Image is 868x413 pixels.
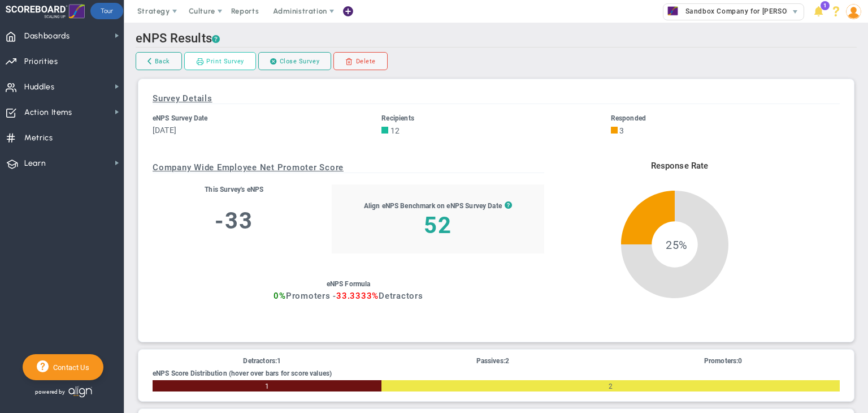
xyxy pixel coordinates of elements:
[24,50,58,74] span: Priorities
[476,357,505,365] span: Passives:
[137,7,170,15] span: Strategy
[611,113,840,124] div: Responded
[265,382,269,390] span: 1
[153,113,381,124] div: eNPS Survey Date
[840,382,844,390] span: 0
[153,93,840,104] h3: Survey Details
[243,357,277,365] span: Detractors:
[24,75,55,99] span: Huddles
[651,161,709,171] text: Response Rate
[24,152,46,175] span: Learn
[846,4,861,19] img: 86643.Person.photo
[274,291,286,301] span: 0%
[666,4,680,18] img: 32671.Company.photo
[680,4,818,19] span: Sandbox Company for [PERSON_NAME]
[381,380,840,392] div: Number of Responses with a Score of 8
[153,162,544,173] h3: Company Wide Employee Net Promoter Score
[24,126,53,150] span: Metrics
[258,52,331,70] button: Close Survey
[704,357,739,365] span: Promoters:
[49,363,89,372] span: Contact Us
[619,126,624,135] span: 3
[364,220,513,231] h3: 52
[336,291,379,301] span: 33.3333%
[153,196,316,246] h3: -33
[153,184,316,195] div: This Survey's eNPS
[189,7,215,15] span: Culture
[390,126,400,135] span: 12
[609,382,613,390] span: 2
[821,1,830,10] span: 1
[333,52,388,70] a: Delete
[153,126,176,135] span: [DATE]
[153,364,840,377] div: eNPS Score Distribution (hover over bars for score values)
[505,357,509,365] span: 2
[24,101,72,124] span: Action Items
[273,7,327,15] span: Administration
[277,357,281,365] span: 1
[153,279,544,290] div: eNPS Formula
[184,52,256,70] a: Print Survey
[381,113,610,124] div: Recipients
[614,225,739,350] span: 25%
[364,201,502,212] div: Align eNPS Benchmark on eNPS Survey Date
[787,4,804,20] span: select
[153,291,544,302] h3: Promoters - Detractors
[23,383,139,401] div: Powered by Align
[136,31,857,48] h2: eNPS Results
[24,24,70,48] span: Dashboards
[153,380,381,392] div: Number of Responses with a Score of 2
[136,52,182,70] a: Back
[738,357,742,365] span: 0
